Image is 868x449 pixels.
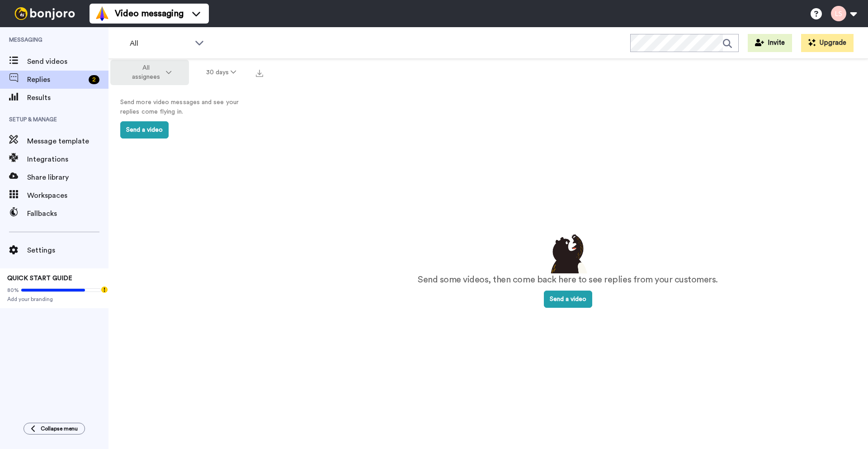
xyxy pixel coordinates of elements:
[256,70,263,77] img: export.svg
[545,232,590,273] img: results-emptystates.png
[100,286,108,294] div: Tooltip anchor
[115,7,184,20] span: Video messaging
[27,92,108,103] span: Results
[7,287,19,294] span: 80%
[89,75,99,84] div: 2
[24,423,85,435] button: Collapse menu
[801,34,854,52] button: Upgrade
[27,154,108,165] span: Integrations
[748,34,792,52] button: Invite
[110,60,189,85] button: All assignees
[544,296,592,302] a: Send a video
[544,291,592,308] button: Send a video
[27,190,108,201] span: Workspaces
[127,63,164,81] span: All assignees
[27,136,108,147] span: Message template
[95,6,109,21] img: vm-color.svg
[27,245,108,256] span: Settings
[41,425,78,432] span: Collapse menu
[27,56,108,67] span: Send videos
[418,273,718,287] p: Send some videos, then come back here to see replies from your customers.
[130,38,190,49] span: All
[120,121,169,139] button: Send a video
[27,74,85,85] span: Replies
[7,296,101,303] span: Add your branding
[7,275,72,282] span: QUICK START GUIDE
[189,64,254,81] button: 30 days
[120,98,256,117] p: Send more video messages and see your replies come flying in.
[253,66,266,79] button: Export all results that match these filters now.
[27,172,108,183] span: Share library
[27,208,108,219] span: Fallbacks
[11,7,79,20] img: bj-logo-header-white.svg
